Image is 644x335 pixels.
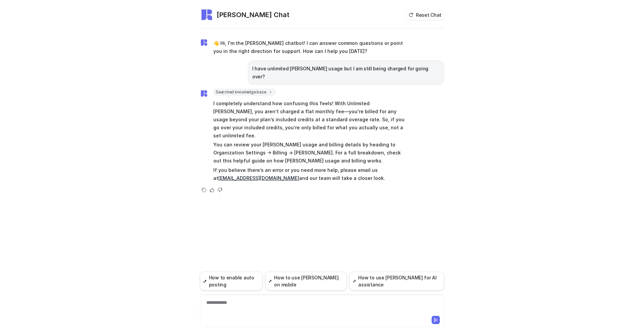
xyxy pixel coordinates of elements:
[252,65,440,81] p: I have unlimited [PERSON_NAME] usage but I am still being charged for going over?
[213,99,410,140] p: I completely understand how confusing this feels! With Unlimited [PERSON_NAME], you aren’t charge...
[200,89,208,97] img: Widget
[350,272,444,290] button: How to use [PERSON_NAME] for AI assistance
[213,141,410,165] p: You can review your [PERSON_NAME] usage and billing details by heading to Organization Settings →...
[407,10,444,20] button: Reset Chat
[218,175,299,181] a: [EMAIL_ADDRESS][DOMAIN_NAME]
[200,8,213,21] img: Widget
[200,272,263,290] button: How to enable auto posting
[213,166,410,182] p: If you believe there’s an error or you need more help, please email us at and our team will take ...
[217,10,289,19] h2: [PERSON_NAME] Chat
[213,89,275,95] span: Searched knowledge base
[265,272,347,290] button: How to use [PERSON_NAME] on mobile
[213,39,410,55] p: 👋 Hi, I'm the [PERSON_NAME] chatbot! I can answer common questions or point you in the right dire...
[200,39,208,47] img: Widget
